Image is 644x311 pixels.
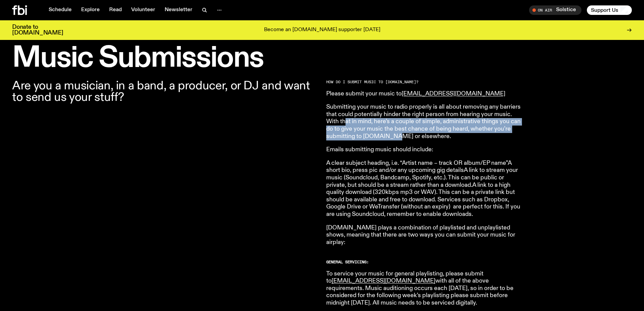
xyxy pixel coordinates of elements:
h2: HOW DO I SUBMIT MUSIC TO [DOMAIN_NAME]? [326,80,521,84]
a: Volunteer [127,5,159,15]
a: Explore [77,5,104,15]
p: A clear subject heading, i.e. “Artist name – track OR album/EP name”A short bio, press pic and/or... [326,160,521,218]
p: Please submit your music to [326,90,521,98]
h1: Music Submissions [12,45,632,72]
button: Support Us [587,5,632,15]
a: Newsletter [161,5,196,15]
p: Are you a musician, in a band, a producer, or DJ and want to send us your stuff? [12,80,318,103]
p: Submitting your music to radio properly is all about removing any barriers that could potentially... [326,104,521,140]
p: To service your music for general playlisting, please submit to with all of the above requirement... [326,270,521,307]
a: [EMAIL_ADDRESS][DOMAIN_NAME] [402,91,505,97]
a: [EMAIL_ADDRESS][DOMAIN_NAME] [332,278,435,284]
a: Schedule [45,5,76,15]
h3: Donate to [DOMAIN_NAME] [12,24,63,36]
p: Emails submitting music should include: [326,146,521,154]
p: Become an [DOMAIN_NAME] supporter [DATE] [264,27,380,33]
strong: GENERAL SERVICING: [326,259,369,265]
span: Tune in live [536,7,578,13]
span: Support Us [591,7,618,13]
button: On AirSolstice [529,5,581,15]
p: [DOMAIN_NAME] plays a combination of playlisted and unplaylisted shows, meaning that there are tw... [326,224,521,246]
a: Read [105,5,126,15]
